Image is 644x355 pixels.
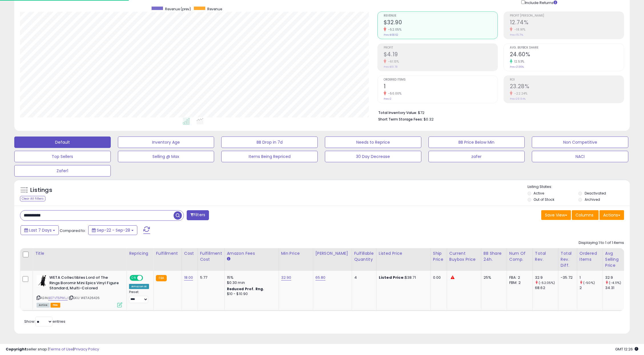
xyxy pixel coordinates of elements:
[378,117,423,122] b: Short Term Storage Fees:
[24,319,65,324] span: Show: entries
[184,275,193,280] a: 18.00
[384,19,498,27] h2: $32.90
[129,250,151,256] div: Repricing
[221,151,318,162] button: Items Being Repriced
[88,225,137,235] button: Sep-22 - Sep-28
[484,250,504,262] div: BB Share 24h.
[97,227,130,233] span: Sep-22 - Sep-28
[207,7,222,11] span: Revenue
[599,210,624,220] button: Actions
[484,275,502,280] div: 25%
[510,33,523,37] small: Prev: 15.71%
[510,65,524,69] small: Prev: 21.86%
[184,250,195,256] div: Cost
[325,137,421,148] button: Needs to Reprice
[433,275,442,280] div: 0.00
[200,275,220,280] div: 5.77
[14,165,111,177] button: Zafer1
[428,137,525,148] button: BB Price Below Min
[532,151,628,162] button: NACI
[615,346,638,352] span: 2025-10-6 12:26 GMT
[49,346,73,352] a: Terms of Use
[281,275,291,280] a: 32.90
[510,14,624,17] span: Profit [PERSON_NAME]
[379,275,426,280] div: $38.71
[509,280,528,285] div: FBM: 2
[378,110,417,115] b: Total Inventory Value:
[221,137,318,148] button: BB Drop in 7d
[129,290,149,303] div: Preset:
[535,285,558,290] div: 68.62
[386,27,402,32] small: -52.05%
[609,280,621,285] small: (-4.11%)
[384,14,498,17] span: Revenue
[534,197,554,202] label: Out of Stock
[433,250,444,262] div: Ship Price
[528,184,630,190] p: Listing States:
[118,151,214,162] button: Selling @ Max
[605,285,628,290] div: 34.31
[424,117,434,122] span: $0.32
[510,19,624,27] h2: 12.74%
[449,250,479,262] div: Current Buybox Price
[30,186,52,194] h5: Listings
[384,46,498,49] span: Profit
[37,275,48,286] img: 31dtoQtjLaL._SL40_.jpg
[561,275,573,280] div: -35.72
[384,97,391,101] small: Prev: 2
[14,137,111,148] button: Default
[386,91,402,96] small: -50.00%
[37,275,122,307] div: ASIN:
[510,83,624,91] h2: 23.28%
[165,7,191,11] span: Revenue (prev)
[6,346,27,352] strong: Copyright
[48,296,68,300] a: B07VT5PWLJ
[509,250,530,262] div: Num of Comp.
[129,284,149,289] div: Amazon AI
[60,228,86,233] span: Compared to:
[29,227,52,233] span: Last 7 Days
[384,78,498,81] span: Ordered Items
[227,280,274,285] div: $0.30 min
[579,240,624,246] div: Displaying 1 to 1 of 1 items
[535,275,558,280] div: 32.9
[35,250,124,256] div: Title
[14,151,111,162] button: Top Sellers
[315,275,326,280] a: 65.80
[509,275,528,280] div: FBA: 2
[379,275,405,280] b: Listed Price:
[579,285,603,290] div: 2
[51,303,60,308] span: FBA
[572,210,599,220] button: Columns
[535,250,556,262] div: Total Rev.
[227,275,274,280] div: 15%
[354,275,372,280] div: 4
[379,250,428,256] div: Listed Price
[142,276,151,280] span: OFF
[532,137,628,148] button: Non Competitive
[512,27,526,32] small: -18.91%
[605,250,626,268] div: Avg Selling Price
[187,210,209,220] button: Filters
[575,212,593,218] span: Columns
[20,196,45,201] div: Clear All Filters
[585,191,606,196] label: Deactivated
[512,59,524,64] small: 12.53%
[539,280,555,285] small: (-52.05%)
[428,151,525,162] button: zafer
[386,59,399,64] small: -61.13%
[579,275,603,280] div: 1
[227,286,264,291] b: Reduced Prof. Rng.
[200,250,222,262] div: Fulfillment Cost
[6,347,99,352] div: seller snap | |
[510,46,624,49] span: Avg. Buybox Share
[512,91,528,96] small: -22.24%
[384,33,398,37] small: Prev: $68.62
[69,296,100,300] span: | SKU: WETA26426
[130,276,137,280] span: ON
[579,250,600,262] div: Ordered Items
[541,210,571,220] button: Save View
[510,78,624,81] span: ROI
[583,280,595,285] small: (-50%)
[354,250,374,262] div: Fulfillable Quantity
